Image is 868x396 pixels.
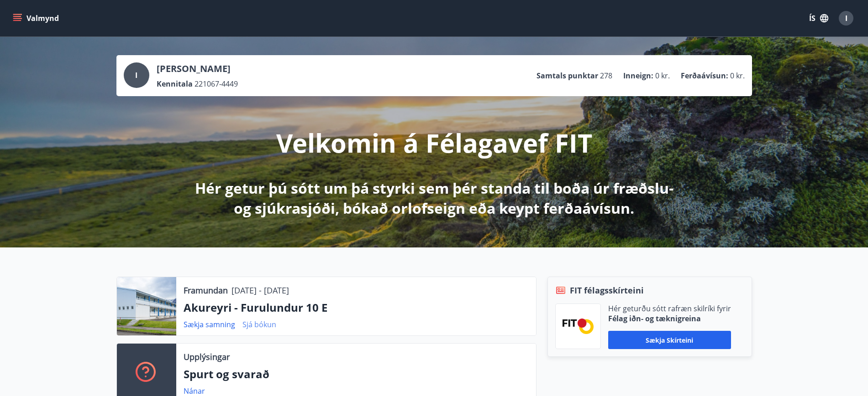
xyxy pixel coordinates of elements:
p: Upplýsingar [184,351,230,363]
a: Nánar [184,386,205,396]
a: Sjá bókun [242,319,276,329]
p: Velkomin á Félagavef FIT [276,125,592,160]
img: FPQVkF9lTnNbbaRSFyT17YYeljoOGk5m51IhT0bO.png [563,319,594,334]
p: [PERSON_NAME] [157,62,238,75]
p: Kennitala [157,79,193,89]
p: Hér getur þú sótt um þá styrki sem þér standa til boða úr fræðslu- og sjúkrasjóði, bókað orlofsei... [193,178,675,218]
button: ÍS [804,10,833,26]
span: I [135,70,137,80]
p: Inneign : [623,71,653,81]
a: Sækja samning [184,319,235,329]
span: 0 kr. [730,71,745,81]
p: [DATE] - [DATE] [231,284,289,296]
button: I [835,7,857,29]
p: Ferðaávísun : [681,71,728,81]
p: Framundan [184,284,228,296]
button: menu [11,10,63,26]
p: Samtals punktar [537,71,598,81]
p: Félag iðn- og tæknigreina [608,314,731,324]
span: FIT félagsskírteini [570,284,644,296]
span: 278 [600,71,612,81]
button: Sækja skírteini [608,331,731,349]
span: I [845,13,847,23]
p: Akureyri - Furulundur 10 E [184,300,529,315]
p: Spurt og svarað [184,366,529,382]
span: 221067-4449 [195,79,238,89]
p: Hér geturðu sótt rafræn skilríki fyrir [608,303,731,314]
span: 0 kr. [655,71,670,81]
